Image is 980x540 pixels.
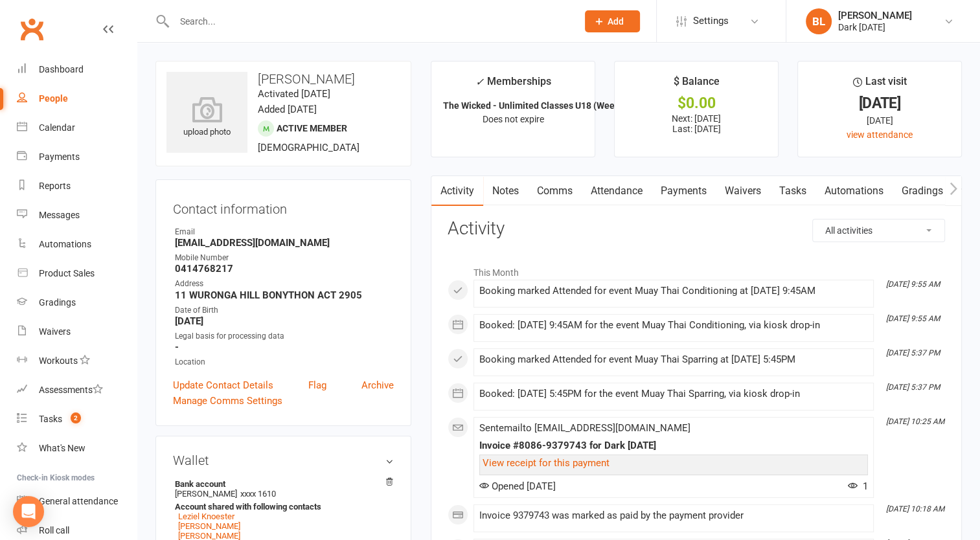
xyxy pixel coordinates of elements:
div: Legal basis for processing data [175,330,394,343]
div: Payments [39,152,80,162]
div: Gradings [39,297,76,308]
a: Tasks [770,176,815,206]
div: Roll call [39,525,69,535]
div: Waivers [39,326,71,337]
a: Reports [17,172,137,201]
div: Dark [DATE] [838,21,912,33]
i: [DATE] 5:37 PM [886,348,940,357]
a: Calendar [17,113,137,142]
p: Next: [DATE] Last: [DATE] [626,113,766,134]
a: Gradings [17,288,137,317]
a: Leziel Knoester [178,512,234,521]
div: Calendar [39,122,75,133]
strong: [DATE] [175,315,394,327]
span: Does not expire [483,114,544,124]
span: 2 [71,412,81,423]
strong: Bank account [175,479,387,489]
a: Dashboard [17,55,137,84]
a: Payments [17,142,137,172]
h3: Activity [448,219,945,239]
a: view attendance [847,129,913,140]
h3: [PERSON_NAME] [166,72,400,86]
a: Workouts [17,346,137,376]
a: Comms [528,176,582,206]
input: Search... [170,12,568,30]
span: Add [608,16,624,27]
a: Update Contact Details [173,377,273,393]
strong: [EMAIL_ADDRESS][DOMAIN_NAME] [175,237,394,249]
div: $0.00 [626,96,766,110]
span: Settings [693,6,729,36]
a: Clubworx [16,13,48,45]
strong: Account shared with following contacts [175,502,387,512]
a: Manage Comms Settings [173,393,282,409]
span: Sent email to [EMAIL_ADDRESS][DOMAIN_NAME] [479,422,690,434]
div: Booked: [DATE] 5:45PM for the event Muay Thai Sparring, via kiosk drop-in [479,388,868,399]
i: [DATE] 9:55 AM [886,280,940,289]
a: What's New [17,434,137,463]
strong: - [175,341,394,353]
div: Location [175,356,394,368]
div: $ Balance [674,73,720,96]
i: ✓ [475,76,484,88]
h3: Wallet [173,453,394,467]
a: People [17,84,137,113]
div: What's New [39,443,85,453]
i: [DATE] 5:37 PM [886,383,940,392]
div: Booking marked Attended for event Muay Thai Sparring at [DATE] 5:45PM [479,354,868,365]
div: Invoice #8086-9379743 for Dark [DATE] [479,440,868,451]
div: Reports [39,181,71,191]
span: [DEMOGRAPHIC_DATA] [258,142,359,153]
i: [DATE] 10:18 AM [886,504,944,513]
a: Flag [308,377,326,393]
div: [PERSON_NAME] [838,10,912,21]
a: View receipt for this payment [483,457,610,469]
div: [DATE] [810,113,950,128]
i: [DATE] 9:55 AM [886,314,940,323]
a: Attendance [582,176,652,206]
a: Activity [431,176,483,206]
div: Invoice 9379743 was marked as paid by the payment provider [479,510,868,521]
span: xxxx 1610 [240,489,276,499]
li: This Month [448,259,945,280]
strong: 0414768217 [175,263,394,275]
div: Workouts [39,355,78,366]
a: Tasks 2 [17,405,137,434]
i: [DATE] 10:25 AM [886,417,944,426]
div: [DATE] [810,96,950,110]
a: Notes [483,176,528,206]
div: upload photo [166,96,247,139]
strong: 11 WURONGA HILL BONYTHON ACT 2905 [175,289,394,301]
div: Tasks [39,414,62,424]
div: Memberships [475,73,551,97]
div: Product Sales [39,268,95,278]
a: Automations [17,230,137,259]
a: Archive [361,377,394,393]
div: Address [175,278,394,290]
strong: The Wicked - Unlimited Classes U18 (Weekly... [443,100,633,111]
a: Product Sales [17,259,137,288]
span: Active member [277,123,347,133]
button: Add [585,10,640,32]
span: Opened [DATE] [479,480,556,492]
a: Automations [815,176,893,206]
div: BL [806,8,832,34]
time: Activated [DATE] [258,88,330,100]
div: People [39,93,68,104]
div: Messages [39,210,80,220]
a: Waivers [17,317,137,346]
div: Date of Birth [175,304,394,317]
div: Assessments [39,385,103,395]
span: 1 [848,480,868,492]
div: Mobile Number [175,252,394,264]
div: Booked: [DATE] 9:45AM for the event Muay Thai Conditioning, via kiosk drop-in [479,320,868,331]
div: Email [175,226,394,238]
div: Booking marked Attended for event Muay Thai Conditioning at [DATE] 9:45AM [479,286,868,297]
a: Waivers [716,176,770,206]
time: Added [DATE] [258,104,317,115]
div: Open Intercom Messenger [13,496,44,527]
a: General attendance kiosk mode [17,487,137,516]
div: Automations [39,239,91,249]
a: Payments [652,176,716,206]
div: General attendance [39,496,118,506]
